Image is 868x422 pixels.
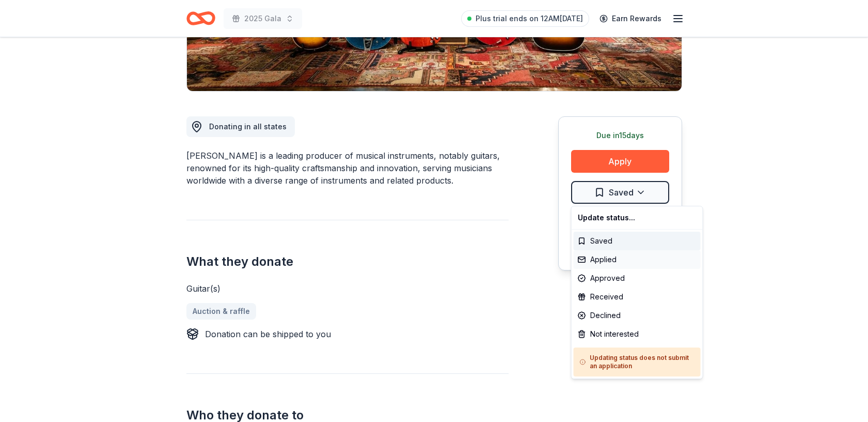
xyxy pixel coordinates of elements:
div: Declined [574,306,701,325]
h5: Updating status does not submit an application [580,354,695,370]
div: Not interested [574,325,701,343]
div: Update status... [574,208,701,227]
div: Saved [574,232,701,250]
span: 2025 Gala [244,12,281,25]
div: Applied [574,250,701,269]
div: Approved [574,269,701,288]
div: Received [574,288,701,306]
